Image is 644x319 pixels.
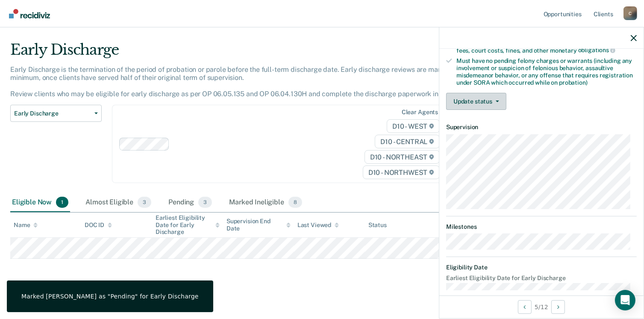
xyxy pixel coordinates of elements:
span: D10 - WEST [387,119,440,133]
span: D10 - NORTHEAST [365,150,440,164]
span: 3 [138,197,151,208]
dt: Earliest Eligibility Date for Early Discharge [446,275,637,282]
button: Profile dropdown button [623,6,637,20]
dt: Milestones [446,223,637,230]
div: Name [14,222,38,229]
div: Eligible Now [10,193,70,212]
div: Early Discharge [10,41,493,65]
div: DOC ID [85,222,112,229]
div: Status [368,222,387,229]
span: obligations [578,47,615,53]
span: 8 [288,197,302,208]
div: Marked Ineligible [227,193,304,212]
div: Almost Eligible [84,193,153,212]
img: Recidiviz [9,9,50,18]
div: Marked [PERSON_NAME] as "Pending" for Early Discharge [21,292,199,300]
div: Earliest Eligibility Date for Early Discharge [156,214,220,236]
div: Clear agents [402,109,438,116]
span: 3 [198,197,212,208]
div: C [623,6,637,20]
div: Must have no pending felony charges or warrants (including any involvement or suspicion of feloni... [456,57,637,86]
button: Next Opportunity [551,300,565,314]
button: Update status [446,93,506,110]
p: Early Discharge is the termination of the period of probation or parole before the full-term disc... [10,65,470,98]
span: 1 [56,197,68,208]
div: Pending [167,193,214,212]
span: D10 - NORTHWEST [363,165,440,179]
div: Open Intercom Messenger [615,290,635,310]
div: 5 / 12 [439,295,644,318]
dt: Supervision [446,124,637,131]
span: Early Discharge [14,110,91,117]
dt: Eligibility Date [446,264,637,271]
span: D10 - CENTRAL [375,135,440,148]
span: probation) [559,79,588,86]
div: Supervision End Date [226,218,291,232]
div: Last Viewed [297,222,339,229]
button: Previous Opportunity [518,300,532,314]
